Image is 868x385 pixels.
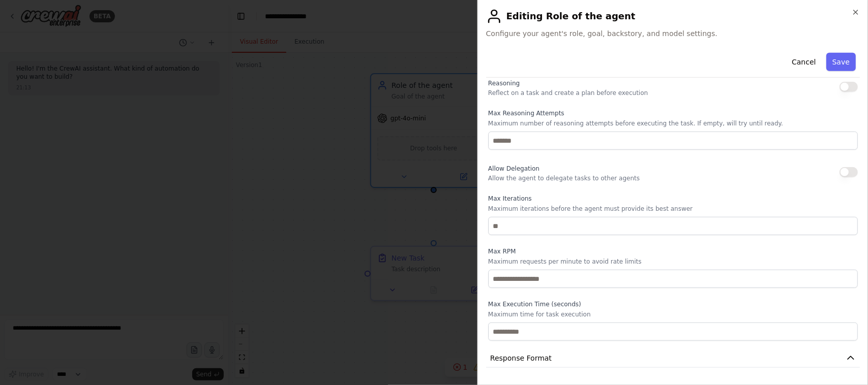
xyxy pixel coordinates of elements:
[488,109,858,117] label: Max Reasoning Attempts
[488,258,858,266] p: Maximum requests per minute to avoid rate limits
[488,205,858,213] p: Maximum iterations before the agent must provide its best answer
[488,300,858,308] label: Max Execution Time (seconds)
[488,310,858,318] p: Maximum time for task execution
[826,53,856,71] button: Save
[488,195,858,203] label: Max Iterations
[488,89,648,97] p: Reflect on a task and create a plan before execution
[486,349,860,368] button: Response Format
[786,53,822,71] button: Cancel
[488,165,540,172] span: Allow Delegation
[488,247,858,255] label: Max RPM
[488,174,640,182] p: Allow the agent to delegate tasks to other agents
[488,119,858,127] p: Maximum number of reasoning attempts before executing the task. If empty, will try until ready.
[488,80,520,87] span: Reasoning
[486,8,860,24] h2: Editing Role of the agent
[486,28,860,39] span: Configure your agent's role, goal, backstory, and model settings.
[488,376,858,384] label: Schema
[490,353,552,363] span: Response Format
